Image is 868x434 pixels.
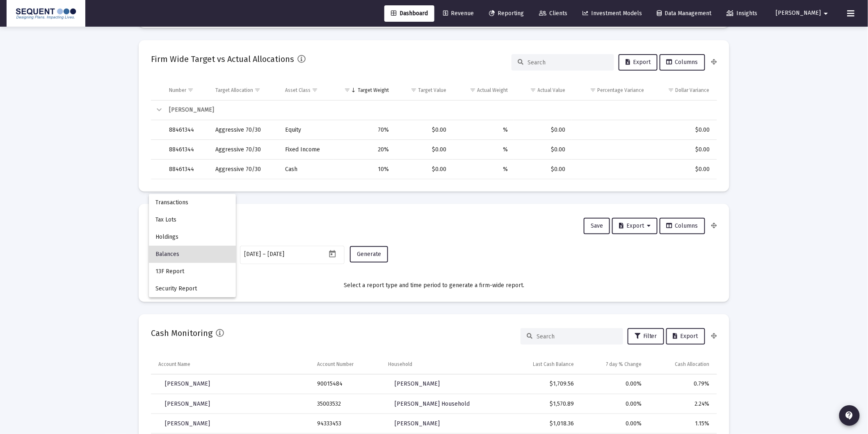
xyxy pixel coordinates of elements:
[155,228,229,246] span: Holdings
[155,263,229,280] span: 13F Report
[155,194,229,211] span: Transactions
[155,280,229,297] span: Security Report
[155,211,229,228] span: Tax Lots
[155,246,229,263] span: Balances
